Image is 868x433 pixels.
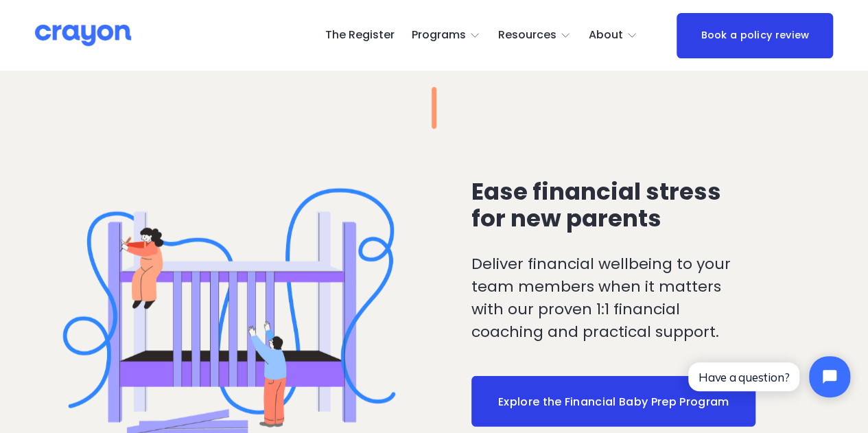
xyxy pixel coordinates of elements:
[325,25,394,47] a: The Register
[589,25,638,47] a: folder dropdown
[471,175,726,235] span: Ease financial stress for new parents
[471,376,755,427] a: Explore the Financial Baby Prep Program
[498,25,556,45] span: Resources
[471,253,733,343] p: Deliver financial wellbeing to your team members when it matters with our proven 1:1 financial co...
[412,25,466,45] span: Programs
[35,23,131,47] img: Crayon
[589,25,623,45] span: About
[412,25,481,47] a: folder dropdown
[677,344,862,409] iframe: Tidio Chat
[677,13,833,58] a: Book a policy review
[498,25,572,47] a: folder dropdown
